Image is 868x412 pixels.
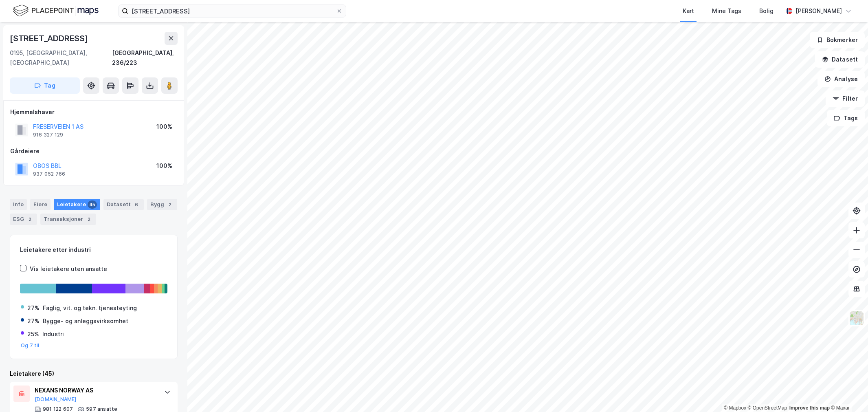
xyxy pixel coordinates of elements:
[156,122,172,132] div: 100%
[810,32,865,48] button: Bokmerker
[30,199,51,210] div: Eiere
[10,48,112,68] div: 0195, [GEOGRAPHIC_DATA], [GEOGRAPHIC_DATA]
[35,386,156,395] div: NEXANS NORWAY AS
[27,303,40,313] div: 27%
[42,329,64,339] div: Industri
[10,199,27,210] div: Info
[817,71,865,87] button: Analyse
[748,405,787,411] a: OpenStreetMap
[54,199,100,210] div: Leietakere
[13,4,99,18] img: logo.f888ab2527a4732fd821a326f86c7f29.svg
[827,373,868,412] div: Kontrollprogram for chat
[20,245,167,255] div: Leietakere etter industri
[35,396,77,403] button: [DOMAIN_NAME]
[88,200,97,209] div: 45
[43,303,137,313] div: Faglig, vit. og tekn. tjenesteyting
[40,214,96,225] div: Transaksjoner
[33,132,63,138] div: 916 327 129
[849,311,864,326] img: Z
[43,316,128,326] div: Bygge- og anleggsvirksomhet
[30,264,107,274] div: Vis leietakere uten ansatte
[10,107,177,117] div: Hjemmelshaver
[103,199,144,210] div: Datasett
[10,77,80,94] button: Tag
[789,405,830,411] a: Improve this map
[826,90,865,107] button: Filter
[712,6,741,16] div: Mine Tags
[85,215,93,223] div: 2
[156,161,172,171] div: 100%
[26,215,34,223] div: 2
[128,5,336,17] input: Søk på adresse, matrikkel, gårdeiere, leietakere eller personer
[815,51,865,68] button: Datasett
[10,146,177,156] div: Gårdeiere
[132,200,141,209] div: 6
[683,6,694,16] div: Kart
[759,6,774,16] div: Bolig
[27,316,40,326] div: 27%
[10,32,90,45] div: [STREET_ADDRESS]
[10,369,178,379] div: Leietakere (45)
[147,199,177,210] div: Bygg
[112,48,178,68] div: [GEOGRAPHIC_DATA], 236/223
[166,200,174,209] div: 2
[724,405,746,411] a: Mapbox
[795,6,842,16] div: [PERSON_NAME]
[827,110,865,126] button: Tags
[21,342,40,349] button: Og 7 til
[33,171,65,177] div: 937 052 766
[27,329,39,339] div: 25%
[10,214,37,225] div: ESG
[827,373,868,412] iframe: Chat Widget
